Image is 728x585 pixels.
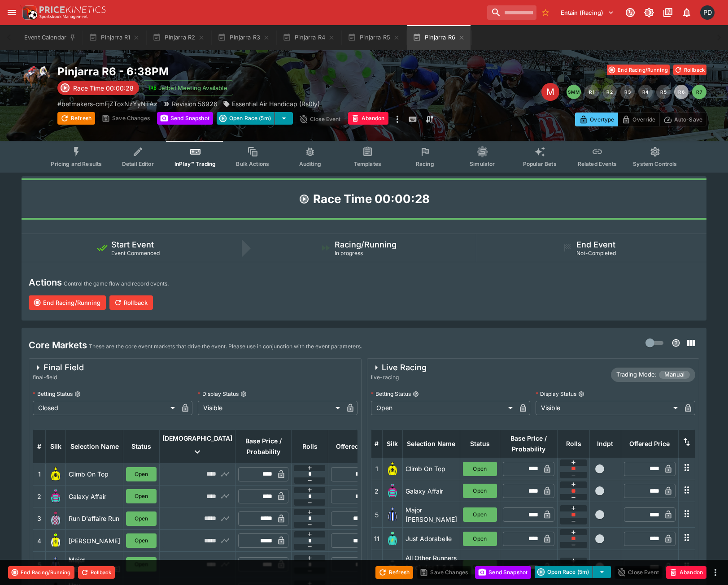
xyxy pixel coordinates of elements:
[385,507,400,522] img: runner 5
[666,566,706,579] button: Abandon
[240,391,247,397] button: Display Status
[371,401,516,415] div: Open
[416,160,434,167] span: Racing
[673,65,706,75] button: Rollback
[66,485,123,507] td: Galaxy Affair
[371,528,382,550] td: 11
[575,113,618,126] button: Overtype
[236,160,269,167] span: Bulk Actions
[578,391,584,397] button: Display Status
[536,401,681,415] div: Visible
[78,566,115,579] button: Rollback
[593,566,611,578] button: select merge strategy
[460,429,500,458] th: Status
[126,533,157,548] button: Open
[20,4,38,22] img: PriceKinetics Logo
[538,5,553,20] button: No Bookmarks
[487,5,536,20] input: search
[123,429,160,463] th: Status
[217,112,293,125] div: split button
[57,112,95,125] button: Refresh
[29,339,87,351] h4: Core Markets
[385,532,400,546] img: runner 11
[66,463,123,485] td: Climb On Top
[292,429,328,463] th: Rolls
[89,342,362,351] p: These are the core event markets that drive the event. Please use in conjunction with the event p...
[385,462,400,476] img: runner 1
[385,484,400,498] img: runner 2
[160,429,235,463] th: [DEMOGRAPHIC_DATA]
[335,250,363,256] span: In progress
[348,112,388,125] button: Abandon
[126,467,157,481] button: Open
[198,390,239,398] p: Display Status
[33,362,84,373] div: Final Field
[212,25,275,50] button: Pinjarra R3
[48,533,63,548] img: runner 4
[33,529,46,551] td: 4
[679,4,695,21] button: Notifications
[33,552,46,577] td: 5
[641,4,657,21] button: Toggle light/dark mode
[402,550,460,585] td: All Other Runners (excludes 1, 2, 5, 11)
[143,80,233,95] button: Jetbet Meeting Available
[413,391,419,397] button: Betting Status
[700,5,715,20] div: Paul Dicioccio
[618,113,659,126] button: Override
[584,85,599,99] button: R1
[48,467,63,481] img: runner 1
[39,15,88,19] img: Sportsbook Management
[589,429,621,458] th: Independent
[402,502,460,528] td: Major [PERSON_NAME]
[57,99,157,108] p: Copy To Clipboard
[235,429,292,463] th: Base Price / Probability
[66,429,123,463] th: Selection Name
[621,429,678,458] th: Offered Price
[328,429,384,463] th: Offered Price
[299,160,321,167] span: Auditing
[638,85,653,99] button: R4
[313,191,430,207] h1: Race Time 00:00:28
[567,85,581,99] button: SMM
[659,113,706,126] button: Auto-Save
[126,557,157,572] button: Open
[275,112,293,125] button: select merge strategy
[590,115,614,124] p: Overtype
[109,295,153,310] button: Rollback
[126,511,157,526] button: Open
[46,429,66,463] th: Silk
[4,4,20,21] button: open drawer
[223,99,320,108] div: Essential Air Handicap (Rs0ly)
[535,566,611,578] div: split button
[674,85,689,99] button: R6
[232,99,320,108] p: Essential Air Handicap (Rs0ly)
[29,277,62,288] h4: Actions
[48,557,63,572] img: runner 5
[475,566,531,579] button: Send Snapshot
[33,507,46,529] td: 3
[217,112,275,125] button: Open Race (5m)
[48,511,63,526] img: runner 3
[44,141,684,173] div: Event type filters
[382,429,402,458] th: Silk
[64,279,169,288] p: Control the game flow and record events.
[198,401,343,415] div: Visible
[39,6,106,13] img: PriceKinetics
[342,25,405,50] button: Pinjarra R5
[402,528,460,550] td: Just Adorabelle
[33,390,73,398] p: Betting Status
[66,507,123,529] td: Run D'affaire Run
[576,250,616,256] span: Not-Completed
[463,507,497,522] button: Open
[157,112,213,125] button: Send Snapshot
[147,25,210,50] button: Pinjarra R2
[632,115,655,124] p: Override
[535,566,593,578] button: Open Race (5m)
[74,391,81,397] button: Betting Status
[674,115,702,124] p: Auto-Save
[174,160,216,167] span: InPlay™ Trading
[392,112,403,126] button: more
[470,160,495,167] span: Simulator
[633,160,677,167] span: System Controls
[620,85,635,99] button: R3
